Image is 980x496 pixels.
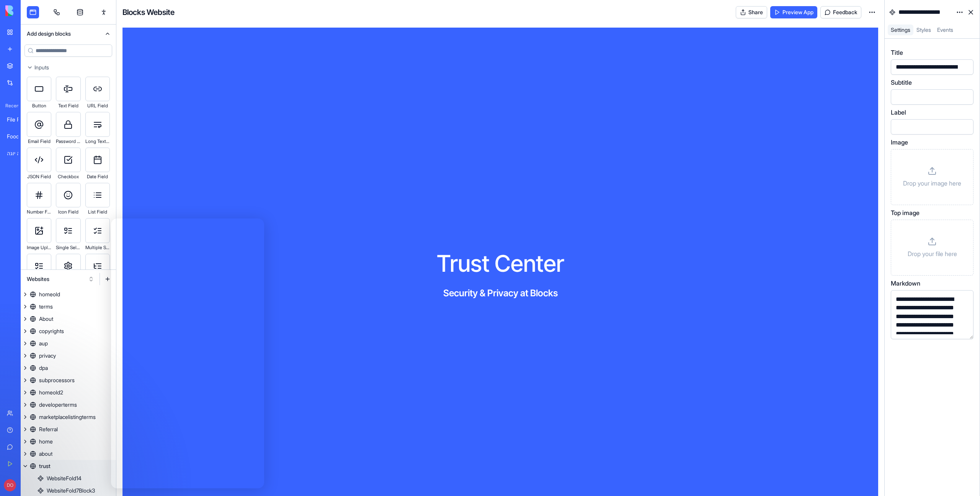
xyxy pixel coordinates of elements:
div: Icon Field [56,207,80,217]
div: Button [27,101,51,110]
div: JSON Field [27,172,51,181]
a: privacy [21,350,116,362]
a: File Preview Hub [2,112,33,127]
div: home [39,438,53,445]
div: privacy [39,352,56,360]
div: אננדה יוגה [GEOGRAPHIC_DATA] [7,149,28,157]
a: subprocessors [21,374,116,386]
a: developerterms [21,399,116,411]
h3: Security & Privacy at Blocks [443,287,558,299]
button: Feedback [820,6,861,18]
div: WebsiteFold7Block3 [47,487,95,494]
div: subprocessors [39,376,75,384]
label: Label [891,108,906,117]
div: homeold2 [39,389,63,396]
div: Referral [39,425,58,433]
a: dpa [21,362,116,374]
a: trust [21,460,116,472]
iframe: Intercom live chat [111,218,264,488]
div: developerterms [39,401,77,409]
div: Email Field [27,137,51,146]
label: Top image [891,208,920,217]
h1: Trust Center [437,252,564,275]
a: homeold [21,288,116,301]
div: Date Field [85,172,110,181]
span: DO [4,479,16,491]
div: homeold [39,291,60,298]
div: Food Basket Distribution System [7,133,28,140]
div: Password Field [56,137,80,146]
button: Inputs [21,61,116,74]
a: Settings [888,25,913,35]
span: Settings [891,26,910,33]
div: WebsiteFold14 [47,475,82,482]
div: Drop your file here [891,220,973,276]
a: Food Basket Distribution System [2,129,33,144]
div: Number Field [27,207,51,217]
span: Styles [916,26,931,33]
div: Drop your image here [891,149,973,205]
div: about [39,450,52,458]
div: About [39,315,53,323]
div: trust [39,462,51,470]
div: aup [39,340,48,347]
a: aup [21,337,116,350]
div: marketplacelistingterms [39,413,96,421]
span: Recent [2,103,18,109]
div: dpa [39,364,48,372]
label: Markdown [891,279,920,288]
a: marketplacelistingterms [21,411,116,423]
div: File Preview Hub [7,116,28,123]
h4: Blocks Website [122,7,175,18]
a: About [21,313,116,325]
label: Image [891,138,908,147]
a: Referral [21,423,116,435]
a: homeold2 [21,386,116,399]
a: Events [934,25,956,35]
img: logo [5,5,53,16]
div: Image Upload Field [27,243,51,252]
div: terms [39,303,53,310]
div: Text Field [56,101,80,110]
label: Subtitle [891,78,912,87]
p: Drop your image here [903,179,961,188]
button: Websites [23,273,98,285]
div: Multiple Select Field [85,243,110,252]
span: Events [937,26,953,33]
div: Checkbox [56,172,80,181]
a: WebsiteFold14 [21,472,116,485]
button: Share [736,6,767,18]
a: copyrights [21,325,116,337]
div: copyrights [39,327,64,335]
div: List Field [85,207,110,217]
a: אננדה יוגה [GEOGRAPHIC_DATA] [2,146,33,161]
p: Drop your file here [908,249,957,258]
div: Single Select Field [56,243,80,252]
a: Preview App [770,6,817,18]
div: Long Text Field [85,137,110,146]
div: URL Field [85,101,110,110]
a: Styles [913,25,934,35]
a: about [21,448,116,460]
label: Title [891,48,903,57]
a: terms [21,301,116,313]
a: home [21,435,116,448]
button: Add design blocks [21,25,116,43]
